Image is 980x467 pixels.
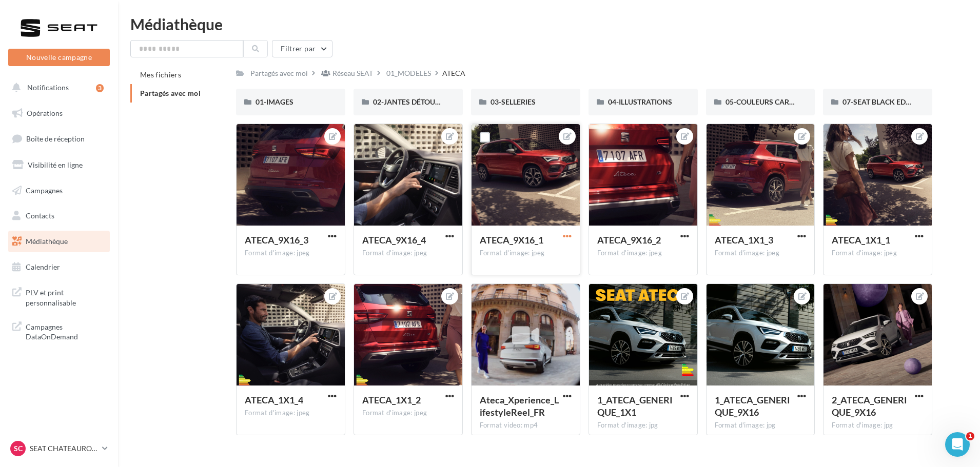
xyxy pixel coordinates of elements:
span: ATECA_1X1_4 [245,394,303,405]
button: Filtrer par [272,40,332,57]
span: Partagés avec moi [140,89,201,97]
div: Format d'image: jpeg [715,249,807,258]
a: SC SEAT CHATEAUROUX [8,439,110,458]
span: 02-JANTES DÉTOURÉES [373,97,452,106]
span: ATECA_9X16_4 [362,234,426,246]
span: ATECA_1X1_1 [832,234,890,246]
div: Format d'image: jpeg [245,249,337,258]
span: 07-SEAT BLACK EDITIONS [842,97,929,106]
div: Format d'image: jpeg [362,409,454,418]
button: Nouvelle campagne [8,49,110,66]
span: PLV et print personnalisable [26,286,106,308]
p: SEAT CHATEAUROUX [30,443,98,454]
span: 04-ILLUSTRATIONS [608,97,672,106]
div: Format video: mp4 [480,421,572,430]
button: Notifications 3 [6,77,108,98]
span: 1 [966,432,974,440]
div: 3 [96,84,104,92]
span: 1_ATECA_GENERIQUE_1X1 [597,394,673,418]
span: Calendrier [26,262,60,271]
span: 03-SELLERIES [491,97,536,106]
span: Ateca_Xperience_LifestyleReel_FR [480,394,559,418]
span: SC [14,443,23,454]
span: Campagnes [26,186,63,194]
div: Format d'image: jpeg [832,249,924,258]
span: 01-IMAGES [256,97,293,106]
a: Campagnes DataOnDemand [6,316,112,346]
a: Médiathèque [6,231,112,252]
div: Partagés avec moi [250,68,308,78]
span: Mes fichiers [140,70,181,79]
div: Format d'image: jpeg [480,249,572,258]
span: ATECA_1X1_2 [362,394,421,405]
span: 2_ATECA_GENERIQUE_9X16 [832,394,907,418]
div: Format d'image: jpg [715,421,807,430]
span: ATECA_9X16_1 [480,234,543,246]
a: PLV et print personnalisable [6,281,112,312]
a: Opérations [6,103,112,124]
a: Boîte de réception [6,128,112,150]
span: 05-COULEURS CARROSSERIES [726,97,827,106]
span: ATECA_1X1_3 [715,234,773,246]
span: Notifications [27,83,69,92]
a: Visibilité en ligne [6,154,112,176]
span: Contacts [26,211,54,220]
div: Format d'image: jpg [832,421,924,430]
a: Calendrier [6,256,112,278]
iframe: Intercom live chat [945,432,970,457]
div: Format d'image: jpeg [362,249,454,258]
div: Réseau SEAT [332,68,373,78]
div: Format d'image: jpeg [245,409,337,418]
a: Campagnes [6,180,112,201]
div: Format d'image: jpeg [597,249,689,258]
span: Visibilité en ligne [28,160,83,169]
span: ATECA_9X16_2 [597,234,661,246]
div: ATECA [442,68,465,78]
span: Médiathèque [26,237,68,246]
span: ATECA_9X16_3 [245,234,308,246]
div: Format d'image: jpg [597,421,689,430]
span: Boîte de réception [26,134,85,143]
div: 01_MODELES [386,68,431,78]
div: Médiathèque [130,16,968,32]
span: 1_ATECA_GENERIQUE_9X16 [715,394,790,418]
span: Campagnes DataOnDemand [26,320,106,342]
a: Contacts [6,205,112,227]
span: Opérations [27,109,63,117]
